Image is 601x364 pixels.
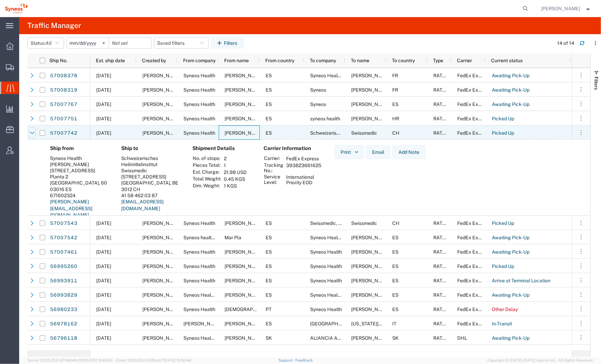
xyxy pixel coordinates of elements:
th: No. of stops: [192,155,221,162]
a: 57007461 [50,247,78,258]
span: Syneos Health Clinical Spain [310,235,409,240]
span: 10/03/2025 [96,292,111,298]
span: Peter Nagl [351,335,390,341]
span: Carrier [457,58,472,63]
div: Swissmedic [121,167,181,174]
span: 10/02/2025 [96,130,111,136]
th: Total Weight: [192,176,221,183]
span: Stefan Ges [225,130,264,136]
span: From country [265,58,294,63]
h4: Traffic Manager [27,17,81,34]
span: Syneos [310,87,326,93]
a: Picked Up [491,261,514,272]
button: Filters [211,38,243,49]
span: Irene Perez Adrove [142,235,198,240]
a: 57008319 [50,85,78,96]
span: FR [392,87,398,93]
span: To country [392,58,415,63]
span: RATED [433,278,449,283]
span: Eugenio Sanchez [351,307,390,312]
div: Syneos Health [50,155,110,161]
span: DHL [457,335,467,341]
a: Awaiting Pick-Up [491,99,530,110]
span: ES [266,321,272,326]
th: Service Level: [264,174,284,186]
span: Eugenio Sanchez [225,87,264,93]
span: Syneos Health [183,249,215,255]
span: FedEx Express [457,130,490,136]
span: ES [266,116,272,121]
span: ES [266,220,272,226]
div: [GEOGRAPHIC_DATA], BE 3012 CH [121,180,181,192]
span: Schweizerisches Heilmittelinstitut [310,130,384,136]
td: 1 [221,162,249,169]
div: 41 58 462 03 87 [121,192,181,199]
button: Status:All [27,38,64,49]
span: ES [266,278,272,283]
span: FedEx Express [457,249,490,255]
span: Stefan Ges [142,220,181,226]
span: 10/01/2025 [96,307,111,312]
span: To company [310,58,336,63]
span: 10/03/2025 [96,73,111,78]
span: Syneos Health [183,278,215,283]
a: 57007751 [50,113,78,124]
span: RATED [433,73,449,78]
span: syneos health [310,116,340,121]
span: Eugenio Sanchez [225,102,264,107]
span: Eduardo Castañeda [183,321,222,326]
h4: Ship from [50,145,110,151]
span: RATED [433,102,449,107]
th: Pieces Total: [192,162,221,169]
span: RATED [433,116,449,121]
span: Kristi Gilbaugh [225,335,264,341]
span: 10/03/2025 [96,87,111,93]
span: Server: 2025.20.0-970904bc0f3 [27,358,113,362]
a: Awaiting Pick-Up [491,232,530,243]
span: 10/02/2025 [96,220,111,226]
img: dropdown [354,149,360,155]
span: FedEx Express [457,87,490,93]
span: RATED [433,249,449,255]
span: ALIANCIA ADVOKATOV [310,335,363,341]
span: Ivana Vulic [351,116,390,121]
span: To name [351,58,369,63]
span: Eugenio Sanchez [142,102,181,107]
span: Est. ship date [96,58,125,63]
span: Eugenio Sanchez [225,73,264,78]
a: Awaiting Pick-Up [491,333,530,344]
span: ES [266,249,272,255]
a: Awaiting Pick-Up [491,85,530,96]
input: Not set [109,38,151,48]
span: Syneos Health [310,264,342,269]
a: 57008378 [50,70,78,81]
a: In-Transit [491,319,512,329]
td: 393823661625 [284,162,324,174]
input: Not set [67,38,109,48]
span: RATED [433,307,449,312]
span: Eugenio Sanchez [225,116,264,121]
a: 57007543 [50,218,78,229]
span: FedEx Express [457,220,490,226]
a: 56995260 [50,261,78,272]
span: Type [433,58,443,63]
span: RATED [433,220,449,226]
span: RATED [433,264,449,269]
span: Syneos Health [183,73,215,78]
span: ES [392,235,398,240]
a: 56993911 [50,275,78,286]
span: IT [392,321,396,326]
span: Firas Daaboub [351,73,411,78]
span: 10/02/2025 [96,264,111,269]
span: Syneos Health [183,102,215,107]
a: Awaiting Pick-Up [491,70,530,81]
span: Filters [593,77,599,90]
span: HR [392,116,399,121]
span: [DATE] 10:52:44 [164,358,191,362]
span: ES [266,292,272,298]
span: PT [266,307,271,312]
span: FedEx Express [457,264,490,269]
span: ES [392,278,398,283]
span: Stefan Ges [142,130,181,136]
span: ES [266,73,272,78]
